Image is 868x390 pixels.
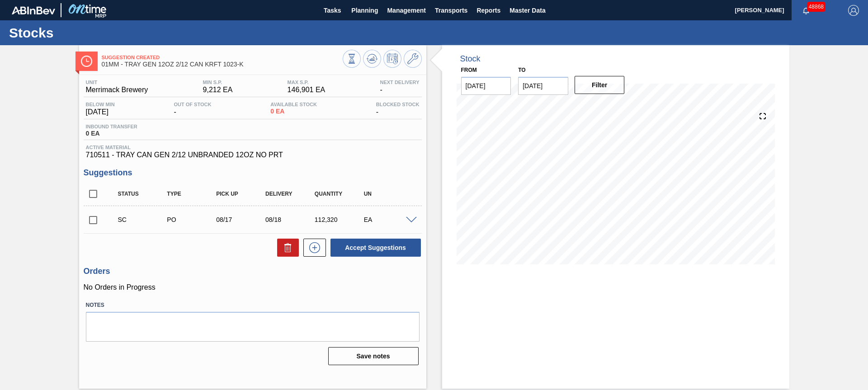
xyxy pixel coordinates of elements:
div: 08/18/2025 [263,216,318,223]
button: Schedule Inventory [383,50,401,68]
h1: Stocks [9,28,170,38]
span: 01MM - TRAY GEN 12OZ 2/12 CAN KRFT 1023-K [102,61,343,68]
span: 710511 - TRAY CAN GEN 2/12 UNBRANDED 12OZ NO PRT [86,151,420,159]
img: Logout [848,5,859,16]
span: Next Delivery [380,80,419,85]
div: - [172,102,214,116]
div: 112,320 [312,216,367,223]
span: [DATE] [86,108,115,116]
span: Unit [86,80,148,85]
div: Quantity [312,191,367,197]
div: Purchase order [165,216,219,223]
img: Ícone [81,56,92,67]
button: Notifications [792,4,821,17]
span: Merrimack Brewery [86,86,148,94]
button: Update Chart [363,50,381,68]
div: New suggestion [299,239,326,257]
span: Inbound Transfer [86,124,137,129]
button: Accept Suggestions [330,239,421,257]
span: Management [387,5,426,16]
label: Notes [86,299,420,312]
div: - [374,102,422,116]
span: Out Of Stock [174,102,212,107]
span: 9,212 EA [203,86,233,94]
button: Save notes [328,347,419,365]
p: No Orders in Progress [84,283,422,291]
div: Pick up [214,191,269,197]
div: UN [362,191,416,197]
span: 146,901 EA [288,86,325,94]
span: 48868 [807,2,826,12]
span: Active Material [86,145,420,150]
span: Reports [476,5,500,16]
div: - [377,80,421,94]
button: Stocks Overview [343,50,361,68]
h3: Suggestions [84,168,422,178]
span: Tasks [322,5,342,16]
span: Suggestion Created [102,55,343,60]
div: Delete Suggestions [273,239,299,257]
span: 0 EA [86,130,137,137]
span: Below Min [86,102,115,107]
button: Go to Master Data / General [404,50,422,68]
div: Status [116,191,170,197]
h3: Orders [84,267,422,276]
input: mm/dd/yyyy [518,77,568,95]
img: TNhmsLtSVTkK8tSr43FrP2fwEKptu5GPRR3wAAAABJRU5ErkJggg== [12,6,55,14]
span: Master Data [509,5,545,16]
span: MIN S.P. [203,80,233,85]
span: Blocked Stock [376,102,420,107]
label: to [518,67,525,73]
div: Stock [460,54,481,64]
span: Transports [435,5,467,16]
div: Accept Suggestions [326,238,422,258]
span: Available Stock [270,102,317,107]
span: MAX S.P. [288,80,325,85]
button: Filter [575,76,625,94]
div: Delivery [263,191,318,197]
div: Type [165,191,219,197]
span: Planning [351,5,378,16]
div: EA [362,216,416,223]
span: 0 EA [270,108,317,115]
input: mm/dd/yyyy [461,77,511,95]
label: From [461,67,477,73]
div: Suggestion Created [116,216,170,223]
div: 08/17/2025 [214,216,269,223]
